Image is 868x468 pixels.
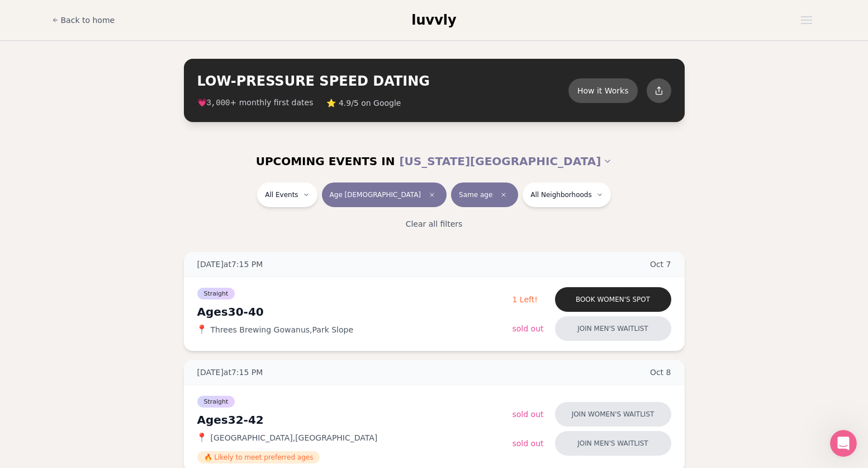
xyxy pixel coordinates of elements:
[211,324,354,335] span: Threes Brewing Gowanus , Park Slope
[555,316,671,341] button: Join men's waitlist
[197,433,206,442] span: 📍
[257,182,317,207] button: All Events
[523,182,610,207] button: All Neighborhoods
[322,182,447,207] button: Age [DEMOGRAPHIC_DATA]Clear age
[513,410,544,419] span: Sold Out
[197,259,263,270] span: [DATE] at 7:15 PM
[326,97,401,109] span: ⭐ 4.9/5 on Google
[568,78,638,103] button: How it Works
[197,412,513,428] div: Ages 32-42
[555,287,671,312] button: Book women's spot
[399,212,469,236] button: Clear all filters
[555,402,671,427] button: Join women's waitlist
[650,259,671,270] span: Oct 7
[61,15,115,26] span: Back to home
[411,11,456,29] a: luvvly
[411,12,456,28] span: luvvly
[830,430,857,457] iframe: Intercom live chat
[197,97,314,109] span: 💗 + monthly first dates
[650,367,671,378] span: Oct 8
[256,153,395,169] span: UPCOMING EVENTS IN
[265,190,298,199] span: All Events
[330,190,421,199] span: Age [DEMOGRAPHIC_DATA]
[197,288,235,299] span: Straight
[197,325,206,334] span: 📍
[513,295,538,304] span: 1 Left!
[197,367,263,378] span: [DATE] at 7:15 PM
[52,9,115,31] a: Back to home
[530,190,591,199] span: All Neighborhoods
[211,432,378,443] span: [GEOGRAPHIC_DATA] , [GEOGRAPHIC_DATA]
[555,431,671,456] button: Join men's waitlist
[197,304,513,320] div: Ages 30-40
[425,188,439,202] span: Clear age
[459,190,492,199] span: Same age
[451,182,518,207] button: Same ageClear preference
[197,451,320,464] span: 🔥 Likely to meet preferred ages
[399,149,612,174] button: [US_STATE][GEOGRAPHIC_DATA]
[796,12,817,29] button: Open menu
[197,72,568,90] h2: LOW-PRESSURE SPEED DATING
[197,396,235,408] span: Straight
[207,99,230,107] span: 3,000
[513,324,544,333] span: Sold Out
[497,188,510,202] span: Clear preference
[513,439,544,448] span: Sold Out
